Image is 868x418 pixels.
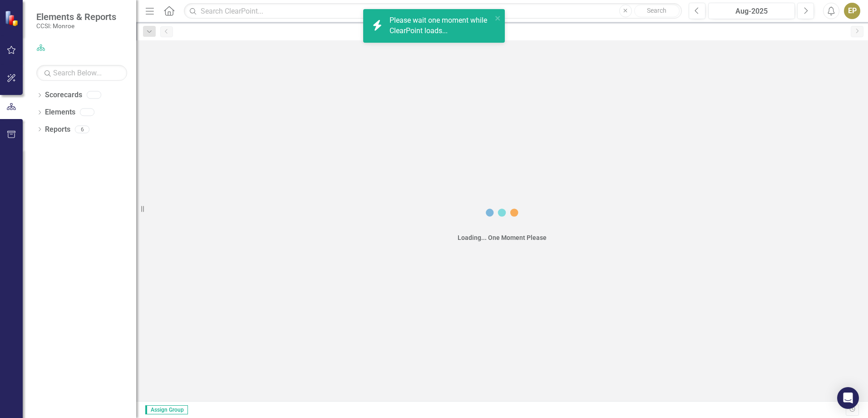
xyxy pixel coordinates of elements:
[45,90,82,100] a: Scorecards
[36,11,116,22] span: Elements & Reports
[36,22,116,30] small: CCSI: Monroe
[184,3,682,19] input: Search ClearPoint...
[45,124,70,135] a: Reports
[5,10,20,26] img: ClearPoint Strategy
[844,3,860,19] button: EP
[390,15,492,36] div: Please wait one moment while ClearPoint loads...
[495,13,501,23] button: close
[458,233,547,242] div: Loading... One Moment Please
[36,65,127,81] input: Search Below...
[634,5,680,17] button: Search
[75,125,89,133] div: 6
[837,387,859,409] div: Open Intercom Messenger
[145,405,188,414] span: Assign Group
[45,107,75,118] a: Elements
[708,3,795,19] button: Aug-2025
[711,6,792,17] div: Aug-2025
[647,7,666,14] span: Search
